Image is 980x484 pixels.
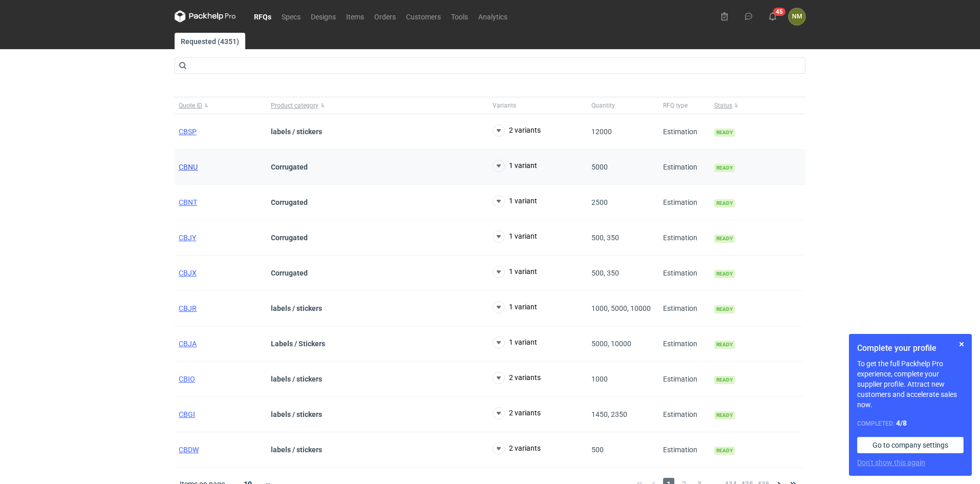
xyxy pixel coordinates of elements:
[249,10,276,23] a: RFQs
[271,340,325,348] strong: Labels / Stickers
[591,410,627,418] span: 1450, 2350
[179,304,197,312] a: CBJR
[179,128,197,136] a: CBSP
[175,33,245,49] a: Requested (4351)
[857,457,925,468] button: Don’t show this again
[714,270,735,278] span: Ready
[714,376,735,384] span: Ready
[271,410,322,418] strong: labels / stickers
[341,10,369,23] a: Items
[271,269,308,277] strong: Corrugated
[663,101,688,110] span: RFQ type
[401,10,446,23] a: Customers
[896,419,907,427] strong: 4 / 8
[179,340,197,348] a: CBJA
[591,198,608,206] span: 2500
[591,269,619,277] span: 500, 350
[714,129,735,137] span: Ready
[857,359,964,410] p: To get the full Packhelp Pro experience, complete your supplier profile. Attract new customers an...
[659,114,710,150] div: Estimation
[493,443,541,455] button: 2 variants
[714,447,735,455] span: Ready
[659,432,710,468] div: Estimation
[276,10,306,23] a: Specs
[591,304,651,312] span: 1000, 5000, 10000
[271,375,322,383] strong: labels / stickers
[714,101,732,110] span: Status
[591,163,608,171] span: 5000
[857,418,964,429] div: Completed:
[493,301,537,313] button: 1 variant
[659,397,710,432] div: Estimation
[714,164,735,172] span: Ready
[493,266,537,278] button: 1 variant
[271,128,322,136] strong: labels / stickers
[714,341,735,349] span: Ready
[591,128,612,136] span: 12000
[306,10,341,23] a: Designs
[659,291,710,326] div: Estimation
[857,342,964,354] h1: Complete your profile
[271,234,308,242] strong: Corrugated
[714,305,735,313] span: Ready
[591,340,631,348] span: 5000, 10000
[369,10,401,23] a: Orders
[271,446,322,454] strong: labels / stickers
[493,372,541,384] button: 2 variants
[659,220,710,256] div: Estimation
[493,101,516,110] span: Variants
[714,235,735,243] span: Ready
[591,446,604,454] span: 500
[179,269,197,277] a: CBJX
[179,198,197,206] a: CBNT
[591,234,619,242] span: 500, 350
[714,199,735,207] span: Ready
[714,411,735,419] span: Ready
[473,10,513,23] a: Analytics
[271,304,322,312] strong: labels / stickers
[175,10,236,23] svg: Packhelp Pro
[591,101,615,110] span: Quantity
[789,8,805,25] button: NM
[179,234,196,242] a: CBJY
[789,8,805,25] div: Natalia Mrozek
[493,230,537,243] button: 1 variant
[179,163,198,171] a: CBNU
[764,8,781,25] button: 45
[493,336,537,349] button: 1 variant
[710,97,802,114] button: Status
[493,407,541,419] button: 2 variants
[659,185,710,220] div: Estimation
[659,326,710,362] div: Estimation
[179,375,195,383] a: CBIO
[493,124,541,137] button: 2 variants
[175,97,267,114] button: Quote ID
[179,101,202,110] span: Quote ID
[179,446,199,454] a: CBDW
[659,256,710,291] div: Estimation
[955,338,968,350] button: Skip for now
[446,10,473,23] a: Tools
[659,150,710,185] div: Estimation
[857,437,964,453] a: Go to company settings
[659,362,710,397] div: Estimation
[271,163,308,171] strong: Corrugated
[267,97,488,114] button: Product category
[591,375,608,383] span: 1000
[493,160,537,172] button: 1 variant
[271,198,308,206] strong: Corrugated
[493,195,537,207] button: 1 variant
[179,410,195,418] a: CBGI
[271,101,318,110] span: Product category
